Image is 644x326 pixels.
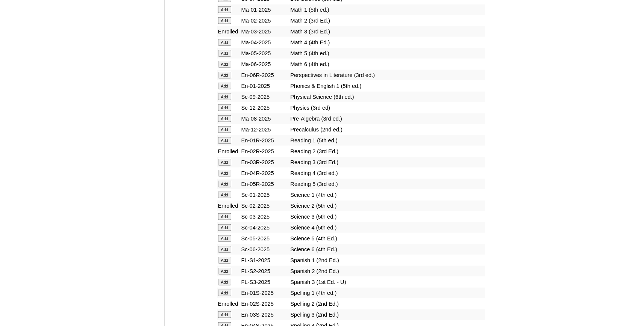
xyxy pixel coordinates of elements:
td: Science 3 (5th ed.) [289,211,485,222]
td: Math 1 (5th ed.) [289,5,485,15]
td: En-06R-2025 [240,70,289,80]
input: Add [218,115,231,122]
input: Add [218,268,231,275]
td: Reading 5 (3rd ed.) [289,179,485,189]
td: Math 2 (3rd Ed.) [289,15,485,26]
input: Add [218,181,231,187]
input: Add [218,94,231,100]
td: Math 4 (4th Ed.) [289,37,485,48]
td: Phonics & English 1 (5th ed.) [289,81,485,91]
input: Add [218,137,231,144]
td: Spelling 1 (4th ed.) [289,288,485,298]
td: Spelling 2 (2nd Ed.) [289,299,485,309]
input: Add [218,257,231,264]
td: Ma-03-2025 [240,26,289,37]
input: Add [218,6,231,13]
input: Add [218,279,231,285]
td: Ma-05-2025 [240,48,289,59]
td: Ma-12-2025 [240,124,289,135]
td: Math 6 (4th ed.) [289,59,485,69]
td: Pre-Algebra (3rd ed.) [289,113,485,124]
td: Precalculus (2nd ed.) [289,124,485,135]
td: Enrolled [217,146,240,157]
td: Physical Science (6th ed.) [289,92,485,102]
td: Sc-01-2025 [240,190,289,200]
td: Reading 3 (3rd Ed.) [289,157,485,168]
input: Add [218,170,231,177]
input: Add [218,192,231,198]
td: FL-S2-2025 [240,266,289,276]
td: Science 4 (5th ed.) [289,222,485,233]
td: En-02R-2025 [240,146,289,157]
td: Ma-02-2025 [240,15,289,26]
td: Sc-06-2025 [240,244,289,255]
td: En-01S-2025 [240,288,289,298]
input: Add [218,39,231,46]
td: Science 2 (5th ed.) [289,201,485,211]
td: Science 5 (4th Ed.) [289,233,485,244]
td: Spanish 3 (1st Ed. - U) [289,277,485,287]
td: En-01R-2025 [240,135,289,146]
td: Math 3 (3rd Ed.) [289,26,485,37]
td: En-01-2025 [240,81,289,91]
td: FL-S3-2025 [240,277,289,287]
td: Enrolled [217,299,240,309]
input: Add [218,311,231,318]
input: Add [218,104,231,111]
td: En-04R-2025 [240,168,289,178]
td: Enrolled [217,26,240,37]
td: Enrolled [217,201,240,211]
td: Sc-03-2025 [240,211,289,222]
td: Sc-04-2025 [240,222,289,233]
td: En-03S-2025 [240,309,289,320]
td: Perspectives in Literature (3rd ed.) [289,70,485,80]
td: Math 5 (4th ed.) [289,48,485,59]
td: Ma-04-2025 [240,37,289,48]
input: Add [218,235,231,242]
input: Add [218,224,231,231]
td: Science 1 (4th ed.) [289,190,485,200]
input: Add [218,17,231,24]
input: Add [218,83,231,89]
input: Add [218,61,231,68]
td: Sc-02-2025 [240,201,289,211]
td: En-02S-2025 [240,299,289,309]
td: Reading 1 (5th ed.) [289,135,485,146]
td: Spelling 3 (2nd Ed.) [289,309,485,320]
td: Spanish 1 (2nd Ed.) [289,255,485,266]
td: Sc-05-2025 [240,233,289,244]
td: Science 6 (4th Ed.) [289,244,485,255]
input: Add [218,126,231,133]
td: En-03R-2025 [240,157,289,168]
input: Add [218,290,231,296]
td: Ma-01-2025 [240,5,289,15]
input: Add [218,72,231,78]
input: Add [218,159,231,166]
td: Physics (3rd ed) [289,103,485,113]
td: Sc-12-2025 [240,103,289,113]
td: Ma-08-2025 [240,113,289,124]
input: Add [218,246,231,253]
td: FL-S1-2025 [240,255,289,266]
td: Sc-09-2025 [240,92,289,102]
td: Reading 2 (3rd Ed.) [289,146,485,157]
td: Reading 4 (3rd ed.) [289,168,485,178]
input: Add [218,50,231,57]
td: En-05R-2025 [240,179,289,189]
td: Ma-06-2025 [240,59,289,69]
td: Spanish 2 (2nd Ed.) [289,266,485,276]
input: Add [218,213,231,220]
